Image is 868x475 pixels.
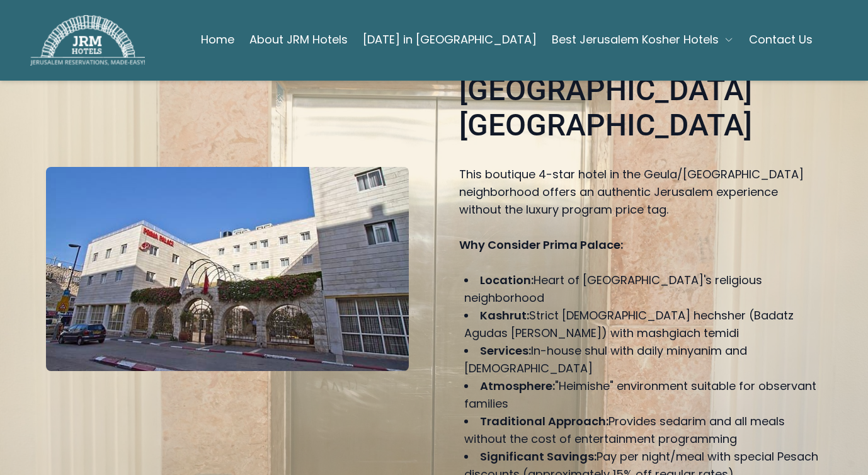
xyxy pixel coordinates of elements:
a: Contact Us [749,27,813,52]
strong: Atmosphere: [480,378,555,394]
strong: Significant Savings: [480,449,597,464]
p: This boutique 4-star hotel in the Geula/[GEOGRAPHIC_DATA] neighborhood offers an authentic Jerusa... [459,166,822,219]
strong: Traditional Approach: [480,413,608,429]
li: "Heimishe" environment suitable for observant families [464,377,822,413]
strong: Kashrut: [480,307,529,323]
strong: Services: [480,343,531,358]
li: Heart of [GEOGRAPHIC_DATA]'s religious neighborhood [464,272,822,307]
li: Strict [DEMOGRAPHIC_DATA] hechsher (Badatz Agudas [PERSON_NAME]) with mashgiach temidi [464,307,822,342]
span: Best Jerusalem Kosher Hotels [552,31,719,49]
strong: Location: [480,272,534,288]
img: JRM Hotels [30,15,145,66]
li: Provides sedarim and all meals without the cost of entertainment programming [464,413,822,448]
a: About JRM Hotels [249,27,348,52]
a: [DATE] in [GEOGRAPHIC_DATA] [363,27,537,52]
strong: Why Consider Prima Palace: [459,237,623,253]
button: Best Jerusalem Kosher Hotels [552,27,734,52]
a: Home [201,27,234,52]
li: In-house shul with daily minyanim and [DEMOGRAPHIC_DATA] [464,342,822,377]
